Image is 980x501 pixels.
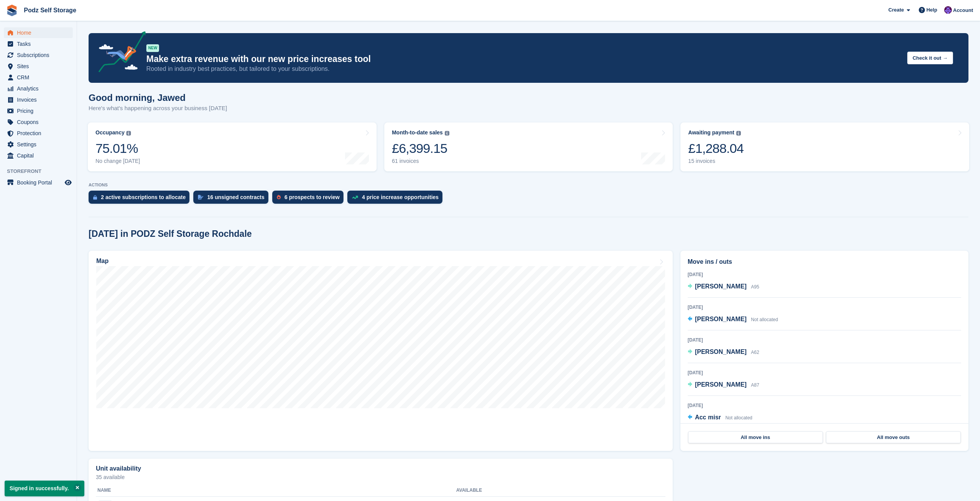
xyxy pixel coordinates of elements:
[751,350,759,355] span: A62
[17,106,63,116] span: Pricing
[4,50,73,60] a: menu
[21,4,79,17] a: Podz Self Storage
[392,129,443,136] div: Month-to-date sales
[680,122,969,171] a: Awaiting payment £1,288.04 15 invoices
[146,54,901,65] p: Make extra revenue with our new price increases tool
[89,191,193,208] a: 2 active subscriptions to allocate
[17,117,63,127] span: Coupons
[688,304,961,311] div: [DATE]
[88,122,377,171] a: Occupancy 75.01% No change [DATE]
[89,92,227,103] h1: Good morning, Jawed
[101,194,186,200] div: 2 active subscriptions to allocate
[384,122,673,171] a: Month-to-date sales £6,399.15 61 invoices
[4,39,73,49] a: menu
[17,177,63,188] span: Booking Portal
[736,131,741,136] img: icon-info-grey-7440780725fd019a000dd9b08b2336e03edf1995a4989e88bcd33f0948082b44.svg
[96,258,109,265] h2: Map
[907,52,953,64] button: Check it out →
[7,168,77,175] span: Storefront
[445,131,449,136] img: icon-info-grey-7440780725fd019a000dd9b08b2336e03edf1995a4989e88bcd33f0948082b44.svg
[92,31,146,75] img: price-adjustments-announcement-icon-8257ccfd72463d97f412b2fc003d46551f7dbcb40ab6d574587a9cd5c0d94...
[347,191,446,208] a: 4 price increase opportunities
[392,158,449,164] div: 61 invoices
[4,117,73,127] a: menu
[64,178,73,187] a: Preview store
[285,194,340,200] div: 6 prospects to review
[4,128,73,139] a: menu
[362,194,439,200] div: 4 price increase opportunities
[89,183,968,188] p: ACTIONS
[352,196,358,199] img: price_increase_opportunities-93ffe204e8149a01c8c9dc8f82e8f89637d9d84a8eef4429ea346261dce0b2c0.svg
[751,317,778,322] span: Not allocated
[4,94,73,105] a: menu
[89,104,227,113] p: Here's what's happening across your business [DATE]
[688,158,744,164] div: 15 invoices
[926,6,937,14] span: Help
[207,194,265,200] div: 16 unsigned contracts
[688,257,961,266] h2: Move ins / outs
[17,27,63,38] span: Home
[456,484,585,497] th: Available
[17,50,63,60] span: Subscriptions
[688,369,961,376] div: [DATE]
[688,282,759,292] a: [PERSON_NAME] A95
[17,39,63,49] span: Tasks
[17,150,63,161] span: Capital
[17,128,63,139] span: Protection
[146,65,901,73] p: Rooted in industry best practices, but tailored to your subscriptions.
[4,83,73,94] a: menu
[6,5,18,16] img: stora-icon-8386f47178a22dfd0bd8f6a31ec36ba5ce8667c1dd55bd0f319d3a0aa187defe.svg
[688,129,734,136] div: Awaiting payment
[96,484,456,497] th: Name
[5,481,84,496] p: Signed in successfully.
[89,229,252,239] h2: [DATE] in PODZ Self Storage Rochdale
[277,195,281,199] img: prospect-51fa495bee0391a8d652442698ab0144808aea92771e9ea1ae160a38d050c398.svg
[888,6,904,14] span: Create
[695,381,747,388] span: [PERSON_NAME]
[272,191,347,208] a: 6 prospects to review
[688,271,961,278] div: [DATE]
[688,402,961,409] div: [DATE]
[4,61,73,72] a: menu
[17,61,63,72] span: Sites
[688,413,752,423] a: Acc misr Not allocated
[953,7,973,14] span: Account
[96,474,665,480] p: 35 available
[95,129,124,136] div: Occupancy
[695,316,747,322] span: [PERSON_NAME]
[198,195,203,199] img: contract_signature_icon-13c848040528278c33f63329250d36e43548de30e8caae1d1a13099fd9432cc5.svg
[725,415,752,421] span: Not allocated
[17,94,63,105] span: Invoices
[688,347,759,357] a: [PERSON_NAME] A62
[751,284,759,290] span: A95
[695,414,721,421] span: Acc misr
[95,158,140,164] div: No change [DATE]
[4,106,73,116] a: menu
[695,349,747,355] span: [PERSON_NAME]
[944,6,952,14] img: Jawed Chowdhary
[4,27,73,38] a: menu
[17,83,63,94] span: Analytics
[193,191,272,208] a: 16 unsigned contracts
[126,131,131,136] img: icon-info-grey-7440780725fd019a000dd9b08b2336e03edf1995a4989e88bcd33f0948082b44.svg
[4,139,73,150] a: menu
[17,139,63,150] span: Settings
[4,72,73,83] a: menu
[95,141,140,156] div: 75.01%
[695,283,747,290] span: [PERSON_NAME]
[4,150,73,161] a: menu
[688,315,778,325] a: [PERSON_NAME] Not allocated
[751,382,759,388] span: A87
[146,44,159,52] div: NEW
[392,141,449,156] div: £6,399.15
[17,72,63,83] span: CRM
[96,465,141,472] h2: Unit availability
[89,251,673,451] a: Map
[4,177,73,188] a: menu
[688,141,744,156] div: £1,288.04
[688,431,823,444] a: All move ins
[688,380,759,390] a: [PERSON_NAME] A87
[826,431,961,444] a: All move outs
[688,337,961,343] div: [DATE]
[93,195,97,200] img: active_subscription_to_allocate_icon-d502201f5373d7db506a760aba3b589e785aa758c864c3986d89f69b8ff3...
